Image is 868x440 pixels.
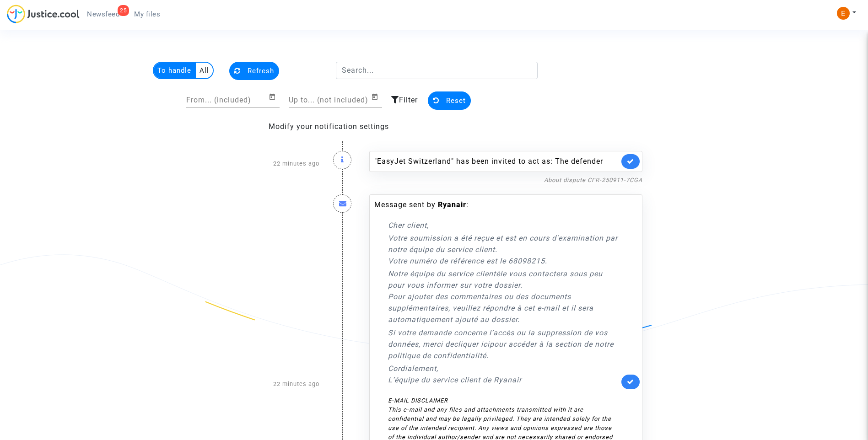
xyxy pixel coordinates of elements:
span: My files [134,10,160,18]
button: Open calendar [371,91,382,102]
div: 25 [118,5,129,16]
span: Filter [399,96,418,104]
multi-toggle-item: To handle [154,63,196,78]
div: 22 minutes ago [219,142,326,185]
b: Ryanair [438,200,466,209]
p: Cordialement, L’équipe du service client de Ryanair [388,363,619,386]
input: Search... [336,62,538,79]
a: cliquer ici [454,340,490,349]
p: Si votre demande concerne l’accès ou la suppression de vos données, merci de pour accéder à la se... [388,327,619,361]
button: Refresh [229,62,279,80]
span: Newsfeed [87,10,119,18]
a: 25Newsfeed [80,7,127,21]
p: Notre équipe du service clientèle vous contactera sous peu pour vous informer sur votre dossier. ... [388,268,619,325]
button: Reset [428,91,471,110]
a: Modify your notification settings [269,122,389,131]
img: jc-logo.svg [7,5,80,23]
a: About dispute CFR-250911-7CGA [544,177,642,183]
p: Cher client, [388,220,619,231]
a: My files [127,7,167,21]
span: Refresh [248,67,274,75]
span: Reset [446,97,466,105]
button: Open calendar [269,91,280,102]
multi-toggle-item: All [196,63,213,78]
div: "EasyJet Switzerland" has been invited to act as: The defender [374,156,619,167]
img: ACg8ocIeiFvHKe4dA5oeRFd_CiCnuxWUEc1A2wYhRJE3TTWt=s96-c [837,7,850,20]
p: Votre soumission a été reçue et est en cours d'examination par notre équipe du service client. Vo... [388,232,619,267]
